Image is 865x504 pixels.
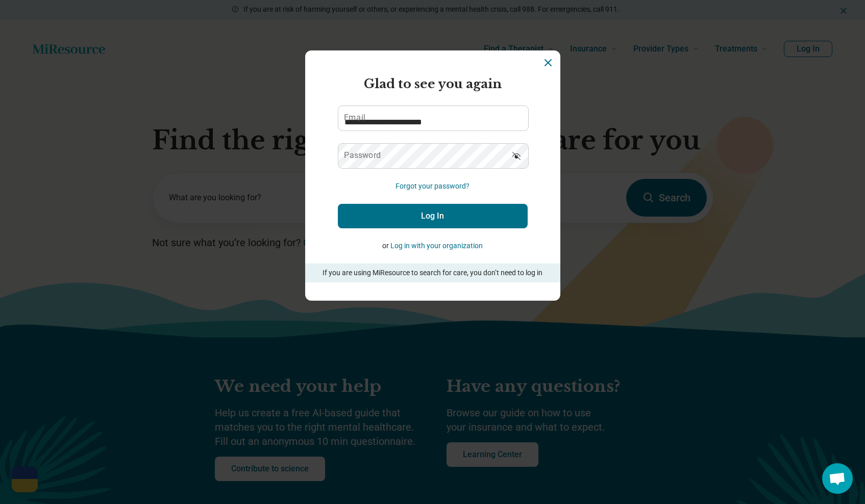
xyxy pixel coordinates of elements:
button: Log in with your organization [390,241,483,251]
p: If you are using MiResource to search for care, you don’t need to log in [319,268,546,278]
button: Log In [338,204,528,228]
p: or [338,241,528,251]
label: Password [344,151,381,160]
button: Show password [505,143,528,168]
button: Forgot your password? [396,181,469,192]
label: Email [344,114,365,122]
button: Dismiss [542,57,554,69]
h2: Glad to see you again [338,75,528,93]
section: Login Dialog [305,50,560,301]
